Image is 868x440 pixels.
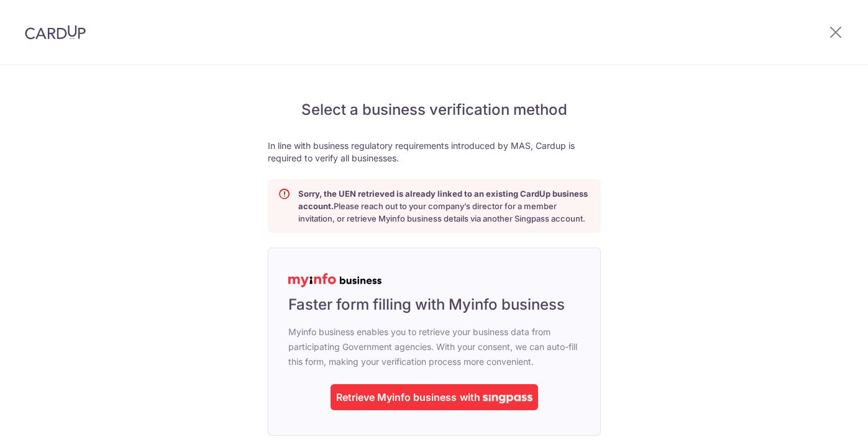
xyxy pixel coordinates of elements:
[483,395,532,403] img: singpass
[268,100,601,120] h5: Select a business verification method
[288,325,580,369] span: Myinfo business enables you to retrieve your business data from participating Government agencies...
[298,189,588,211] b: Sorry, the UEN retrieved is already linked to an existing CardUp business account.
[288,295,565,315] span: Faster form filling with Myinfo business
[298,187,590,225] p: Please reach out to your company’s director for a member invitation, or retrieve Myinfo business ...
[336,390,457,405] div: Retrieve Myinfo business
[460,391,480,403] span: with
[268,248,601,436] a: Faster form filling with Myinfo business Myinfo business enables you to retrieve your business da...
[288,273,381,287] img: MyInfoLogo
[25,25,86,40] img: CardUp
[268,140,601,164] p: In line with business regulatory requirements introduced by MAS, Cardup is required to verify all...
